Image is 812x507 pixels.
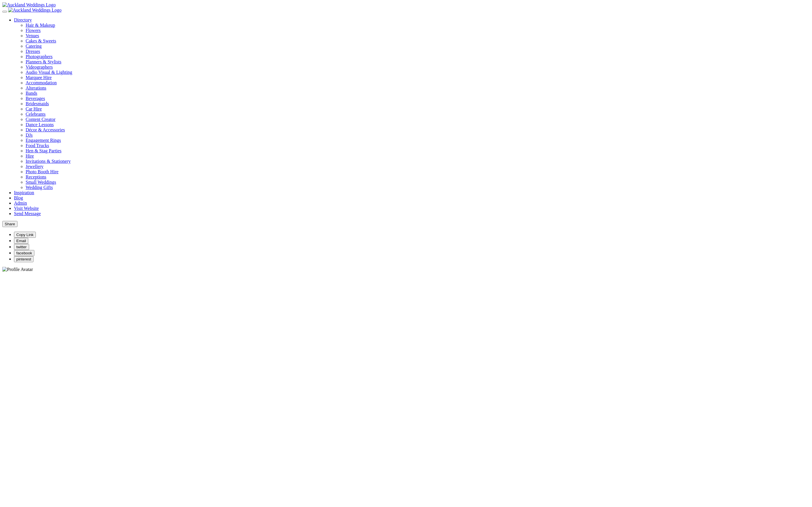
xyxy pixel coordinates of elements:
a: Planners & Stylists [26,59,810,65]
a: Jewellery [26,164,43,169]
a: Inspiration [14,190,34,195]
a: Beverages [26,96,45,101]
a: Wedding Gifts [26,185,53,190]
a: Small Weddings [26,180,56,185]
a: Celebrants [26,112,45,117]
a: Hair & Makeup [26,23,810,28]
a: Marquee Hire [26,75,810,80]
a: Visit Website [14,206,39,211]
button: Share [2,221,17,227]
a: Hen & Stag Parties [26,148,61,153]
a: DJs [26,133,33,138]
a: Admin [14,201,27,206]
a: Receptions [26,174,46,179]
button: twitter [14,244,29,250]
button: Copy Link [14,232,36,238]
img: Profile Avatar [2,267,33,272]
a: Venues [26,33,810,38]
a: Engagement Rings [26,138,61,143]
a: Blog [14,195,23,200]
button: Email [14,238,28,244]
a: Send Message [14,211,41,216]
a: Dance Lessons [26,122,54,127]
a: Food Trucks [26,143,49,148]
span: Share [5,222,15,226]
button: facebook [14,250,34,256]
a: Cakes & Sweets [26,38,810,44]
ul: Share [2,232,810,262]
a: Photo Booth Hire [26,169,59,174]
a: Content Creator [26,117,56,122]
a: Photographers [26,54,810,59]
a: Videographers [26,65,810,70]
img: Auckland Weddings Logo [2,2,56,8]
button: pinterest [14,256,33,262]
a: Audio Visual & Lighting [26,70,810,75]
a: Décor & Accessories [26,127,65,132]
a: Invitations & Stationery [26,159,71,164]
a: Bridesmaids [26,101,49,106]
a: Hire [26,153,34,158]
a: Bands [26,91,37,96]
a: Dresses [26,49,810,54]
a: Accommodation [26,80,57,85]
a: Flowers [26,28,810,33]
a: Car Hire [26,106,42,111]
a: Alterations [26,85,46,90]
img: Auckland Weddings Logo [8,8,61,13]
a: Catering [26,44,810,49]
a: Directory [14,17,32,22]
button: Menu [2,11,7,13]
